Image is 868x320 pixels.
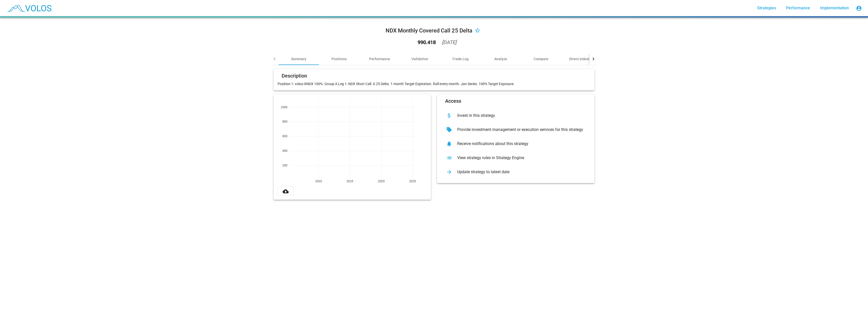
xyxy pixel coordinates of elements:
a: Performance [782,4,814,13]
div: [DATE] [442,40,456,45]
div: View strategy rules in Strategy Engine [453,155,586,160]
div: Update strategy to latest date [453,169,586,174]
div: Performance [369,56,390,61]
span: Strategies [757,6,776,10]
mat-icon: notifications [445,140,453,148]
div: Receive notifications about this strategy [453,141,586,146]
summary: DescriptionPosition 1: volos-XNDX 100%. Group A Leg 1: NDX Short Call. 0.25 Delta. 1 month Target... [270,65,598,204]
div: Invest in this strategy [453,113,586,118]
div: Provide investment management or execution services for this strategy [453,127,586,132]
mat-card-title: Access [445,98,461,103]
img: blue_transparent.png [4,2,54,14]
mat-icon: attach_money [445,112,453,120]
a: Strategies [753,4,780,13]
button: Update strategy to latest date [441,165,590,179]
mat-icon: arrow_forward [445,168,453,176]
mat-card-title: Description [282,73,307,78]
mat-icon: cloud_download [283,188,289,194]
span: Performance [786,6,810,10]
p: Position 1: volos-XNDX 100%. Group A Leg 1: NDX Short Call. 0.25 Delta. 1 month Target Expiration... [278,81,590,86]
button: Receive notifications about this strategy [441,137,590,151]
mat-icon: star_border [474,28,480,34]
div: Trade Log [452,56,469,61]
div: 990.418 [418,40,436,45]
div: Summary [291,56,306,61]
div: Direct Indexing [569,56,593,61]
button: Provide investment management or execution services for this strategy [441,123,590,137]
a: Implementation [816,4,853,13]
div: Validation [412,56,428,61]
button: Invest in this strategy [441,109,590,123]
mat-icon: account_circle [856,5,862,11]
mat-icon: list [445,154,453,162]
mat-icon: sell [445,126,453,134]
div: Analyze [494,56,507,61]
button: View strategy rules in Strategy Engine [441,151,590,165]
div: NDX Monthly Covered Call 25 Delta [386,27,472,35]
span: Implementation [820,6,849,10]
div: Positions [332,56,347,61]
div: Compare [534,56,548,61]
